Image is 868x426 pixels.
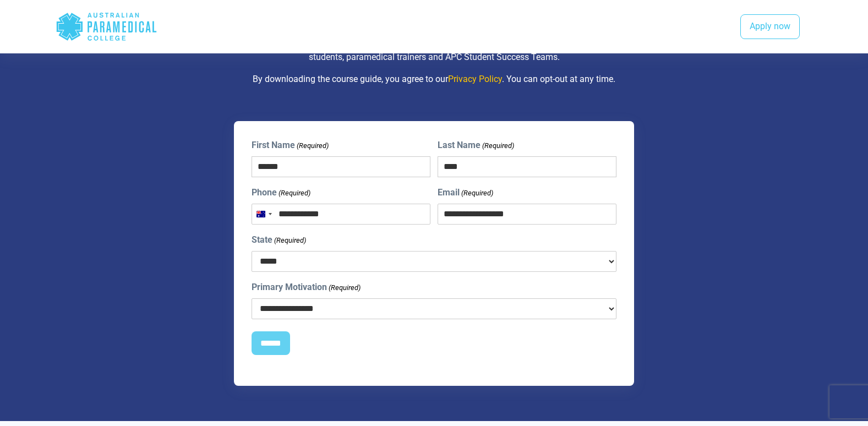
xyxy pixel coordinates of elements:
span: (Required) [327,282,361,293]
label: Primary Motivation [252,281,361,294]
a: Apply now [740,14,800,40]
span: (Required) [461,188,494,199]
a: Privacy Policy [448,74,502,84]
span: (Required) [277,188,310,199]
label: Phone [252,186,310,199]
span: (Required) [273,235,306,246]
p: By downloading the course guide, you agree to our . You can opt-out at any time. [112,73,756,86]
div: Australian Paramedical College [56,9,157,45]
span: (Required) [296,140,329,151]
button: Selected country [252,204,275,224]
label: Email [438,186,493,199]
label: First Name [252,139,329,152]
span: (Required) [482,140,515,151]
label: Last Name [438,139,514,152]
label: State [252,233,306,247]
